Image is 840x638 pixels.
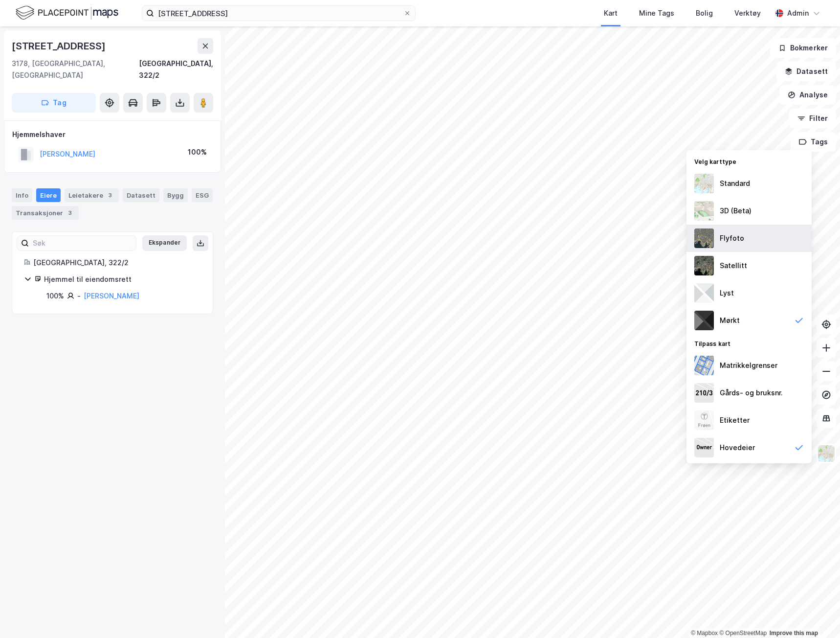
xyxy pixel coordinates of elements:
div: Datasett [123,188,159,202]
div: 100% [46,290,64,302]
div: Leietakere [65,188,119,202]
img: Z [694,228,714,248]
div: [STREET_ADDRESS] [12,38,108,54]
div: Eiere [36,188,61,202]
a: Improve this map [770,630,818,637]
button: Tags [791,132,836,152]
iframe: Chat Widget [791,591,840,638]
button: Datasett [776,62,836,81]
img: 9k= [694,256,714,275]
div: Standard [720,178,750,189]
a: [PERSON_NAME] [84,292,139,300]
div: Matrikkelgrenser [720,360,777,371]
button: Ekspander [142,235,187,251]
input: Søk [29,236,136,251]
div: [GEOGRAPHIC_DATA], 322/2 [139,58,213,81]
img: Z [694,201,714,221]
div: 100% [188,146,207,158]
div: Mørkt [720,315,740,326]
div: 3 [105,190,115,200]
img: Z [694,410,714,430]
div: Verktøy [734,7,761,19]
button: Tag [12,93,96,113]
div: Bolig [696,7,713,19]
img: majorOwner.b5e170eddb5c04bfeeff.jpeg [694,438,714,457]
div: 3 [65,208,75,218]
button: Filter [789,109,836,128]
div: Hjemmel til eiendomsrett [44,273,201,285]
div: Bygg [163,188,188,202]
div: Kart [604,7,618,19]
button: Bokmerker [770,38,836,58]
div: Lyst [720,287,734,299]
div: 3D (Beta) [720,205,752,217]
div: [GEOGRAPHIC_DATA], 322/2 [33,257,201,269]
div: Info [12,188,32,202]
div: Hovedeier [720,442,755,454]
a: Mapbox [691,630,718,637]
img: nCdM7BzjoCAAAAAElFTkSuQmCC [694,311,714,330]
div: Tilpass kart [686,334,812,352]
div: Transaksjoner [12,206,79,220]
img: cadastreKeys.547ab17ec502f5a4ef2b.jpeg [694,383,714,403]
input: Søk på adresse, matrikkel, gårdeiere, leietakere eller personer [154,6,403,21]
img: logo.f888ab2527a4732fd821a326f86c7f29.svg [16,4,118,22]
div: Velg karttype [686,152,812,170]
div: Mine Tags [639,7,674,19]
div: Satellitt [720,260,747,272]
div: 3178, [GEOGRAPHIC_DATA], [GEOGRAPHIC_DATA] [12,58,139,81]
div: Admin [787,7,809,19]
button: Analyse [779,85,836,105]
div: Flyfoto [720,232,744,244]
a: OpenStreetMap [719,630,767,637]
div: Kontrollprogram for chat [791,591,840,638]
div: Hjemmelshaver [12,129,213,140]
div: Etiketter [720,414,750,426]
div: - [77,290,81,302]
div: ESG [192,188,213,202]
div: Gårds- og bruksnr. [720,387,783,399]
img: Z [817,444,836,463]
img: Z [694,174,714,193]
img: cadastreBorders.cfe08de4b5ddd52a10de.jpeg [694,356,714,375]
img: luj3wr1y2y3+OchiMxRmMxRlscgabnMEmZ7DJGWxyBpucwSZnsMkZbHIGm5zBJmewyRlscgabnMEmZ7DJGWxyBpucwSZnsMkZ... [694,283,714,303]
